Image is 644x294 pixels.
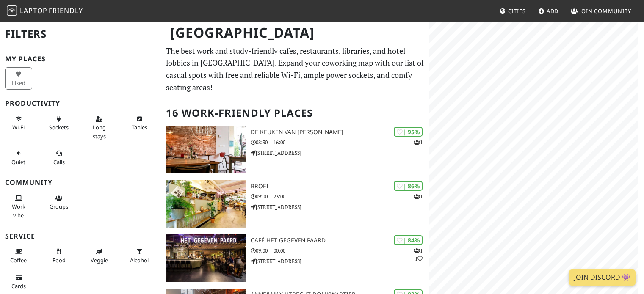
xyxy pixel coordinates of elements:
[547,7,559,15] span: Add
[130,256,149,264] span: Alcohol
[394,235,423,245] div: | 84%
[394,181,423,191] div: | 86%
[45,191,72,214] button: Groups
[166,234,245,282] img: Café Het Gegeven Paard
[86,245,113,267] button: Veggie
[53,256,66,264] span: Food
[251,183,430,190] h3: BROEI
[161,234,429,282] a: Café Het Gegeven Paard | 84% 11 Café Het Gegeven Paard 09:00 – 00:00 [STREET_ADDRESS]
[11,158,25,166] span: Quiet
[535,3,562,19] a: Add
[7,4,83,19] a: LaptopFriendly LaptopFriendly
[53,158,65,166] span: Video/audio calls
[126,245,153,267] button: Alcohol
[11,282,26,290] span: Credit cards
[49,124,69,131] span: Power sockets
[5,21,156,47] h2: Filters
[251,237,430,244] h3: Café Het Gegeven Paard
[126,112,153,135] button: Tables
[10,256,27,264] span: Coffee
[414,192,423,201] p: 1
[166,100,424,126] h2: 16 Work-Friendly Places
[45,146,72,169] button: Calls
[161,180,429,228] a: BROEI | 86% 1 BROEI 09:00 – 23:00 [STREET_ADDRESS]
[251,203,430,211] p: [STREET_ADDRESS]
[567,3,635,19] a: Join Community
[7,5,17,16] img: LaptopFriendly
[93,124,106,140] span: Long stays
[86,112,113,143] button: Long stays
[5,179,156,187] h3: Community
[394,127,423,137] div: | 95%
[163,21,428,44] h1: [GEOGRAPHIC_DATA]
[5,232,156,240] h3: Service
[12,124,25,131] span: Stable Wi-Fi
[161,126,429,173] a: De keuken van Thijs | 95% 1 De keuken van [PERSON_NAME] 08:30 – 16:00 [STREET_ADDRESS]
[251,149,430,157] p: [STREET_ADDRESS]
[45,245,72,267] button: Food
[496,3,529,19] a: Cities
[5,245,32,267] button: Coffee
[5,112,32,135] button: Wi-Fi
[91,256,108,264] span: Veggie
[5,270,32,293] button: Cards
[132,124,147,131] span: Work-friendly tables
[414,138,423,146] p: 1
[5,146,32,169] button: Quiet
[5,191,32,222] button: Work vibe
[251,257,430,265] p: [STREET_ADDRESS]
[12,203,25,219] span: People working
[45,112,72,135] button: Sockets
[508,7,526,15] span: Cities
[414,247,423,263] p: 1 1
[20,6,47,15] span: Laptop
[166,45,424,93] p: The best work and study-friendly cafes, restaurants, libraries, and hotel lobbies in [GEOGRAPHIC_...
[50,203,68,210] span: Group tables
[166,126,245,173] img: De keuken van Thijs
[251,247,430,255] p: 09:00 – 00:00
[49,6,83,15] span: Friendly
[5,55,156,63] h3: My Places
[166,180,245,228] img: BROEI
[5,99,156,107] h3: Productivity
[251,129,430,136] h3: De keuken van [PERSON_NAME]
[579,7,631,15] span: Join Community
[251,192,430,201] p: 09:00 – 23:00
[251,138,430,146] p: 08:30 – 16:00
[569,269,636,286] a: Join Discord 👾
